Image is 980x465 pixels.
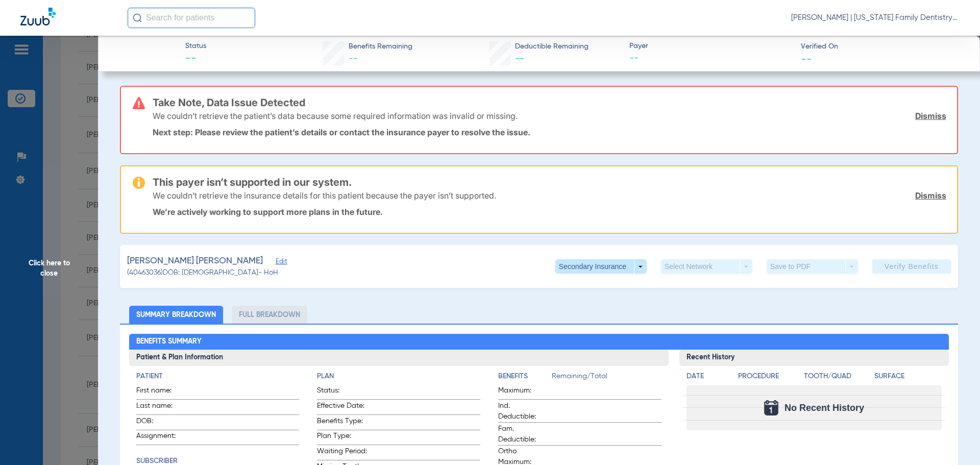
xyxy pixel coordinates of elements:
[349,54,358,63] span: --
[915,190,946,201] a: Dismiss
[128,8,255,28] input: Search for patients
[185,52,206,66] span: --
[129,334,949,350] h2: Benefits Summary
[687,371,729,385] app-breakdown-title: Date
[136,431,186,445] span: Assignment:
[153,127,946,137] p: Next step: Please review the patient’s details or contact the insurance payer to resolve the issue.
[804,371,871,385] app-breakdown-title: Tooth/Quad
[929,416,980,465] iframe: Chat Widget
[317,401,367,414] span: Effective Date:
[127,267,278,278] span: (40463036) DOB: [DEMOGRAPHIC_DATA] - HoH
[552,371,661,385] span: Remaining/Total
[276,258,285,267] span: Edit
[136,371,300,382] h4: Patient
[153,111,518,121] p: We couldn’t retrieve the patient’s data because some required information was invalid or missing.
[498,424,548,445] span: Fam. Deductible:
[785,403,864,413] span: No Recent History
[133,13,142,22] img: Search Icon
[153,97,946,108] h3: Take Note, Data Issue Detected
[136,385,186,399] span: First name:
[498,385,548,399] span: Maximum:
[185,41,206,52] span: Status
[801,53,812,64] span: --
[232,306,307,324] li: Full Breakdown
[874,371,942,385] app-breakdown-title: Surface
[129,350,669,366] h3: Patient & Plan Information
[127,255,263,267] span: [PERSON_NAME] [PERSON_NAME]
[129,306,223,324] li: Summary Breakdown
[317,371,480,382] h4: Plan
[874,371,942,382] h4: Surface
[498,371,552,382] h4: Benefits
[804,371,871,382] h4: Tooth/Quad
[317,385,367,399] span: Status:
[317,416,367,430] span: Benefits Type:
[136,401,186,414] span: Last name:
[629,52,792,65] span: --
[915,111,946,121] a: Dismiss
[153,190,496,201] p: We couldn’t retrieve the insurance details for this patient because the payer isn’t supported.
[801,41,964,52] span: Verified On
[738,371,800,385] app-breakdown-title: Procedure
[136,416,186,430] span: DOB:
[498,371,552,385] app-breakdown-title: Benefits
[317,446,367,460] span: Waiting Period:
[687,371,729,382] h4: Date
[317,431,367,445] span: Plan Type:
[764,400,778,415] img: Calendar
[133,97,145,109] img: error-icon
[515,54,524,63] span: --
[515,41,589,52] span: Deductible Remaining
[153,177,946,187] h3: This payer isn’t supported in our system.
[349,41,412,52] span: Benefits Remaining
[791,13,960,23] span: [PERSON_NAME] | [US_STATE] Family Dentistry
[629,41,792,52] span: Payer
[679,350,949,366] h3: Recent History
[133,177,145,189] img: warning-icon
[153,207,946,217] p: We’re actively working to support more plans in the future.
[738,371,800,382] h4: Procedure
[20,8,56,26] img: Zuub Logo
[555,259,647,274] button: Secondary Insurance
[498,401,548,422] span: Ind. Deductible:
